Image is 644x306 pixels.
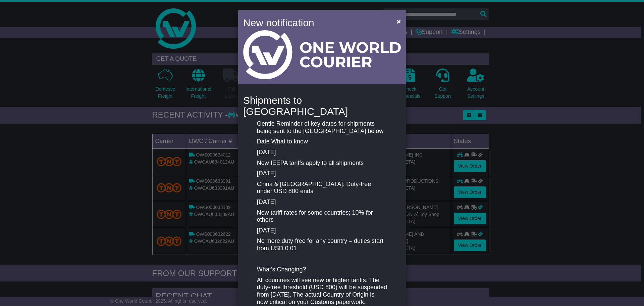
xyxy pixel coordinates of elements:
[257,199,387,206] p: [DATE]
[257,277,387,306] p: All countries will see new or higher tariffs. The duty-free threshold (USD 800) will be suspended...
[257,138,387,145] p: Date What to know
[243,15,387,30] h4: New notification
[257,160,387,167] p: New IEEPA tariffs apply to all shipments
[257,181,387,195] p: China & [GEOGRAPHIC_DATA]: Duty-free under USD 800 ends
[257,120,387,135] p: Gentle Reminder of key dates for shipments being sent to the [GEOGRAPHIC_DATA] below
[257,266,387,273] p: What’s Changing?
[397,17,401,25] span: ×
[257,149,387,156] p: [DATE]
[257,227,387,234] p: [DATE]
[243,95,401,117] h4: Shipments to [GEOGRAPHIC_DATA]
[257,170,387,177] p: [DATE]
[393,14,404,28] button: Close
[257,237,387,252] p: No more duty-free for any country – duties start from USD 0.01
[243,30,401,79] img: Light
[257,209,387,224] p: New tariff rates for some countries; 10% for others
